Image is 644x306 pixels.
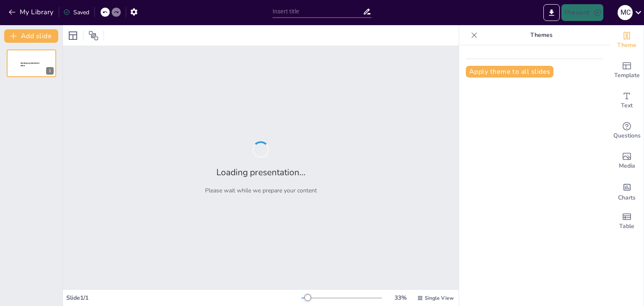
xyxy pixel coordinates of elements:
div: 1 [46,67,54,75]
input: Insert title [273,5,363,18]
div: Add images, graphics, shapes or video [610,146,644,176]
div: Change the overall theme [610,25,644,55]
button: Add slide [4,29,58,43]
div: 1 [7,49,56,77]
span: Questions [613,131,641,140]
span: Table [619,222,634,231]
span: Template [614,71,640,80]
span: Sendsteps presentation editor [21,62,39,67]
span: Theme [617,41,636,50]
div: M C [618,5,633,20]
div: Slide 1 / 1 [66,294,301,302]
span: Text [621,101,633,110]
span: Media [619,161,635,171]
p: Please wait while we prepare your content [205,187,317,194]
button: Export to PowerPoint [543,4,560,21]
button: Apply theme to all slides [466,66,553,78]
div: Get real-time input from your audience [610,116,644,146]
button: My Library [6,5,57,19]
p: Themes [481,25,602,45]
div: Add charts and graphs [610,176,644,206]
h2: Loading presentation... [216,166,306,178]
span: Single View [425,295,454,301]
div: Add a table [610,206,644,236]
div: Add ready made slides [610,55,644,86]
div: Add text boxes [610,86,644,116]
div: Saved [63,8,89,16]
button: Present [561,4,603,21]
div: 33 % [390,294,410,302]
span: Position [88,31,99,41]
button: M C [618,4,633,21]
span: Charts [618,193,636,202]
div: Layout [66,29,80,42]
